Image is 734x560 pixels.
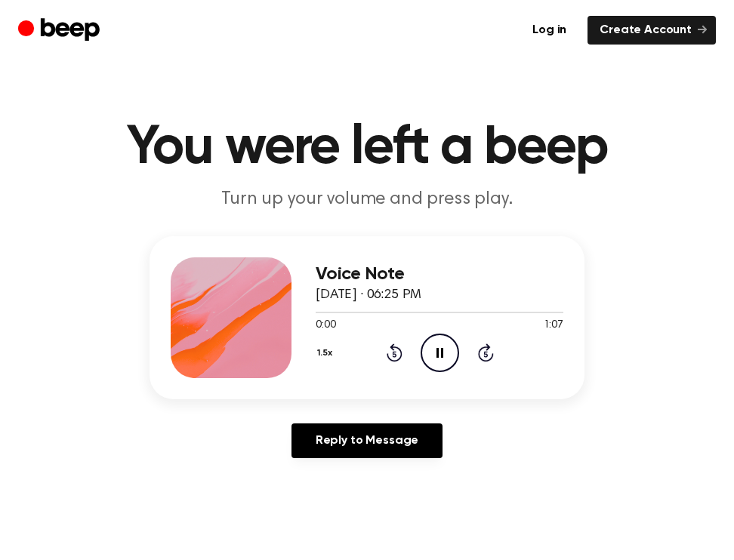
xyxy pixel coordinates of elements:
a: Reply to Message [291,423,443,458]
span: [DATE] · 06:25 PM [316,288,421,302]
span: 0:00 [316,318,335,334]
h3: Voice Note [316,264,563,285]
p: Turn up your volume and press play. [77,187,657,212]
a: Beep [18,16,103,45]
span: 1:07 [544,318,563,334]
button: 1.5x [316,340,338,366]
h1: You were left a beep [18,121,716,175]
a: Log in [520,16,578,45]
a: Create Account [588,16,716,45]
